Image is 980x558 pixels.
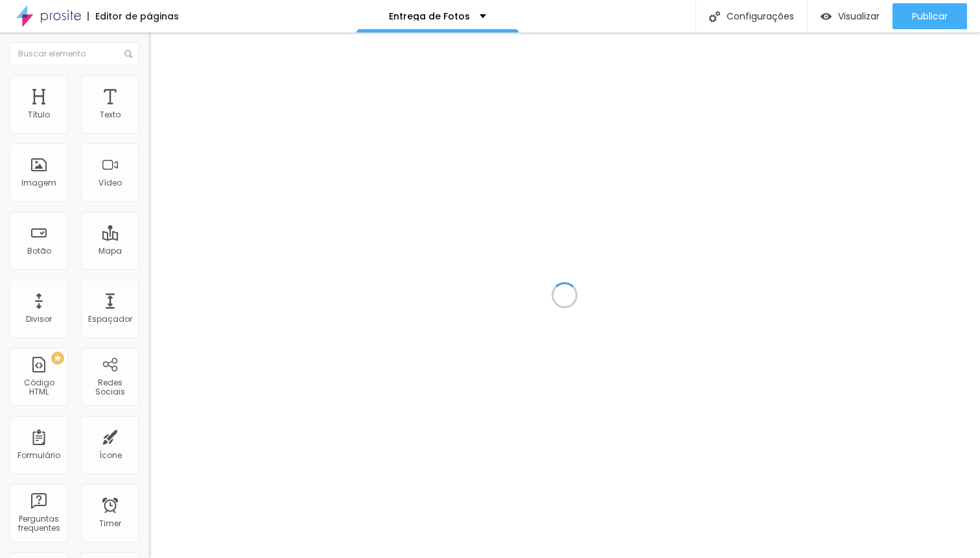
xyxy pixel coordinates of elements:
div: Texto [100,110,121,119]
div: Imagem [21,178,56,188]
div: Código HTML [13,378,64,397]
div: Botão [27,247,51,256]
span: Visualizar [838,11,880,21]
button: Visualizar [808,3,892,29]
div: Perguntas frequentes [13,515,64,533]
input: Buscar elemento [10,42,139,66]
div: Vídeo [99,178,122,188]
div: Formulário [17,451,60,460]
button: Publicar [892,3,967,29]
div: Mapa [99,247,122,256]
div: Timer [99,519,121,528]
p: Entrega de Fotos [389,12,470,21]
div: Redes Sociais [84,378,135,397]
div: Espaçador [88,315,132,324]
div: Divisor [26,315,52,324]
span: Publicar [912,11,948,21]
img: Icone [709,11,720,22]
div: Ícone [99,451,122,460]
div: Editor de páginas [87,12,179,21]
div: Título [28,110,50,119]
img: view-1.svg [821,11,832,22]
img: Icone [124,50,132,58]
